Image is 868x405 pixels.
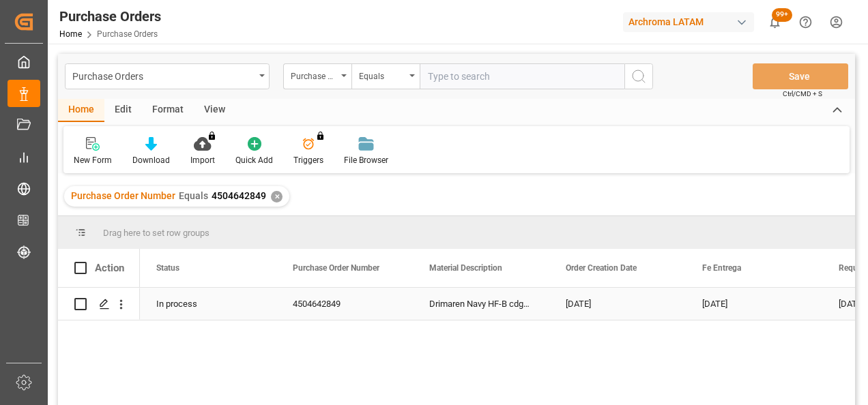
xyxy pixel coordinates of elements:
[276,288,413,320] div: 4504642849
[429,263,502,273] span: Material Description
[156,263,179,273] span: Status
[212,190,266,201] span: 4504642849
[65,63,270,89] button: open menu
[132,154,170,166] div: Download
[790,7,821,37] button: Help Center
[566,263,637,273] span: Order Creation Date
[783,89,822,99] span: Ctrl/CMD + S
[58,288,140,320] div: Press SPACE to select this row.
[95,262,124,274] div: Action
[140,288,276,320] div: In process
[759,7,790,37] button: show 100 new notifications
[623,12,754,32] div: Archroma LATAM
[194,99,235,122] div: View
[753,63,848,89] button: Save
[291,67,337,82] div: Purchase Order Number
[235,154,273,166] div: Quick Add
[772,8,792,22] span: 99+
[420,63,624,89] input: Type to search
[351,63,420,89] button: open menu
[59,29,82,39] a: Home
[72,67,255,84] div: Purchase Orders
[624,63,653,89] button: search button
[283,63,351,89] button: open menu
[686,288,822,320] div: [DATE]
[59,6,161,27] div: Purchase Orders
[623,9,759,35] button: Archroma LATAM
[179,190,208,201] span: Equals
[104,99,142,122] div: Edit
[74,154,112,166] div: New Form
[413,288,549,320] div: Drimaren Navy HF-B cdge 0020
[359,67,405,82] div: Equals
[71,190,175,201] span: Purchase Order Number
[103,228,209,238] span: Drag here to set row groups
[549,288,686,320] div: [DATE]
[142,99,194,122] div: Format
[293,263,379,273] span: Purchase Order Number
[702,263,741,273] span: Fe Entrega
[271,191,283,202] div: ✕
[58,99,104,122] div: Home
[344,154,388,166] div: File Browser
